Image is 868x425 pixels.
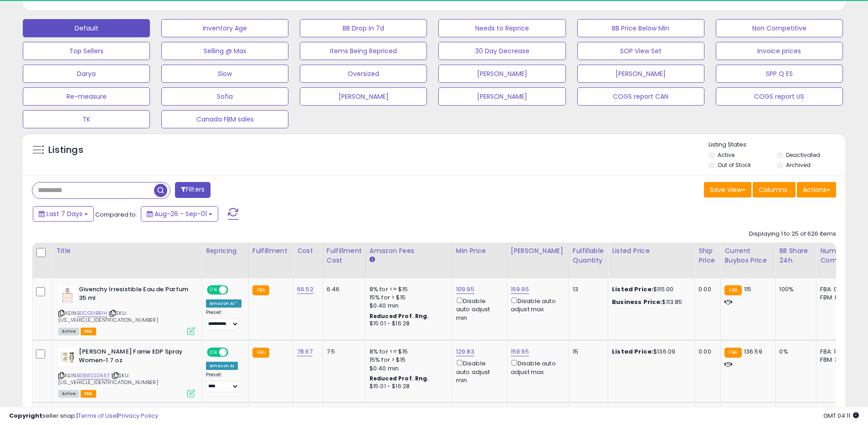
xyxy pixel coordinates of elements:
[612,285,688,293] div: $115.00
[753,182,796,197] button: Columns
[573,348,601,356] div: 15
[744,347,762,356] span: 136.59
[699,246,717,265] div: Ship Price
[779,348,809,356] div: 0%
[612,298,662,306] b: Business Price:
[820,246,853,265] div: Num of Comp.
[78,411,117,420] a: Terms of Use
[370,285,445,293] div: 8% for <= $15
[716,42,843,60] button: Invoice prices
[175,182,211,198] button: Filters
[511,296,562,314] div: Disable auto adjust max
[577,65,704,83] button: [PERSON_NAME]
[724,246,771,265] div: Current Buybox Price
[206,362,238,370] div: Amazon AI
[206,372,241,392] div: Preset:
[208,349,219,356] span: ON
[58,285,195,334] div: ASIN:
[58,328,79,335] span: All listings currently available for purchase on Amazon
[58,348,195,396] div: ASIN:
[370,356,445,364] div: 15% for > $15
[58,390,79,398] span: All listings currently available for purchase on Amazon
[438,87,565,106] button: [PERSON_NAME]
[820,293,850,302] div: FBM: 0
[300,42,427,60] button: Items Being Repriced
[252,285,269,295] small: FBA
[77,372,110,379] a: B0B8SSD56T
[456,296,500,322] div: Disable auto adjust min
[327,246,362,265] div: Fulfillment Cost
[573,246,604,265] div: Fulfillable Quantity
[48,144,83,157] h5: Listings
[823,411,859,420] span: 2025-09-9 04:11 GMT
[759,185,787,194] span: Columns
[724,348,741,358] small: FBA
[95,210,137,219] span: Compared to:
[23,19,150,37] button: Default
[370,302,445,310] div: $0.40 min
[820,348,850,356] div: FBA: 1
[716,65,843,83] button: SPP Q ES
[370,293,445,302] div: 15% for > $15
[699,348,714,356] div: 0.00
[81,328,96,335] span: FBA
[370,364,445,373] div: $0.40 min
[79,348,190,367] b: [PERSON_NAME] Fame EDP Spray Women-1.7 oz
[297,285,313,294] a: 66.52
[56,246,198,256] div: Title
[577,87,704,106] button: COGS report CAN
[141,206,218,222] button: Aug-26 - Sep-01
[206,299,241,308] div: Amazon AI *
[573,285,601,293] div: 13
[118,411,158,420] a: Privacy Policy
[23,42,150,60] button: Top Sellers
[161,87,288,106] button: Sofia
[252,348,269,358] small: FBA
[300,19,427,37] button: BB Drop in 7d
[612,246,691,256] div: Listed Price
[23,87,150,106] button: Re-measure
[456,246,503,256] div: Min Price
[327,348,359,356] div: 7.5
[23,110,150,128] button: TK
[744,285,751,293] span: 115
[716,87,843,106] button: COGS report US
[724,285,741,295] small: FBA
[370,312,429,320] b: Reduced Prof. Rng.
[438,42,565,60] button: 30 Day Decrease
[612,285,653,293] b: Listed Price:
[511,246,565,256] div: [PERSON_NAME]
[370,246,448,256] div: Amazon Fees
[33,206,94,222] button: Last 7 Days
[300,87,427,106] button: [PERSON_NAME]
[58,348,77,366] img: 41vniZwp4kL._SL40_.jpg
[79,285,190,304] b: Givenchy Irresistible Eau de Parfum 35 ml
[456,358,500,385] div: Disable auto adjust min
[370,374,429,382] b: Reduced Prof. Rng.
[227,349,241,356] span: OFF
[81,390,96,398] span: FBA
[612,298,688,306] div: $113.85
[820,356,850,364] div: FBM: 3
[709,141,845,149] p: Listing States:
[820,285,850,293] div: FBA: 0
[23,65,150,83] button: Darya
[779,246,812,265] div: BB Share 24h.
[612,347,653,356] b: Listed Price:
[297,347,313,356] a: 78.67
[612,348,688,356] div: $136.09
[58,285,77,304] img: 31peBS+kvYL._SL40_.jpg
[300,65,427,83] button: Oversized
[206,246,245,256] div: Repricing
[227,286,241,294] span: OFF
[577,19,704,37] button: BB Price Below Min
[370,320,445,328] div: $15.01 - $16.28
[161,42,288,60] button: Selling @ Max
[77,309,107,317] a: B0CG1VBR1H
[456,285,474,294] a: 109.95
[438,65,565,83] button: [PERSON_NAME]
[370,383,445,390] div: $15.01 - $16.28
[58,372,158,385] span: | SKU: [US_VEHICLE_IDENTIFICATION_NUMBER]
[749,230,836,238] div: Displaying 1 to 25 of 626 items
[786,151,820,159] label: Deactivated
